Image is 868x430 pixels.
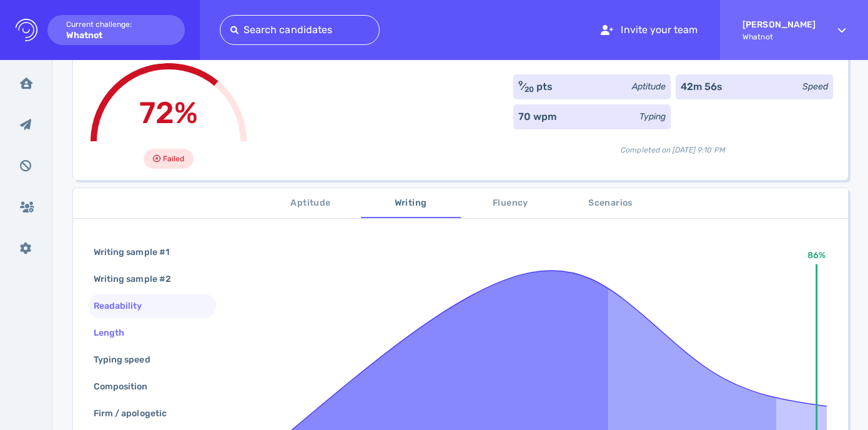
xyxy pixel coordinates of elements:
div: Speed [802,80,828,93]
div: Typing speed [91,351,165,369]
sup: 9 [518,79,523,88]
span: Aptitude [269,196,353,211]
div: Composition [91,377,163,396]
strong: [PERSON_NAME] [742,19,816,30]
div: ⁄ pts [518,79,553,94]
span: Scenarios [568,196,653,211]
span: Failed [163,151,184,166]
span: Fluency [468,196,553,211]
div: Writing sample #1 [91,243,184,261]
span: Writing [368,196,453,211]
div: Writing sample #2 [91,270,186,288]
div: Typing [639,110,666,123]
div: 42m 56s [681,79,723,94]
div: 70 wpm [518,109,556,124]
div: Completed on [DATE] 9:10 PM [513,134,833,156]
text: 86% [807,250,826,261]
span: Whatnot [742,32,816,41]
span: 72% [139,95,198,131]
div: Readability [91,297,157,315]
div: Length [91,324,139,342]
sub: 20 [525,85,534,94]
div: Firm / apologetic [91,404,182,422]
div: Aptitude [632,80,666,93]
